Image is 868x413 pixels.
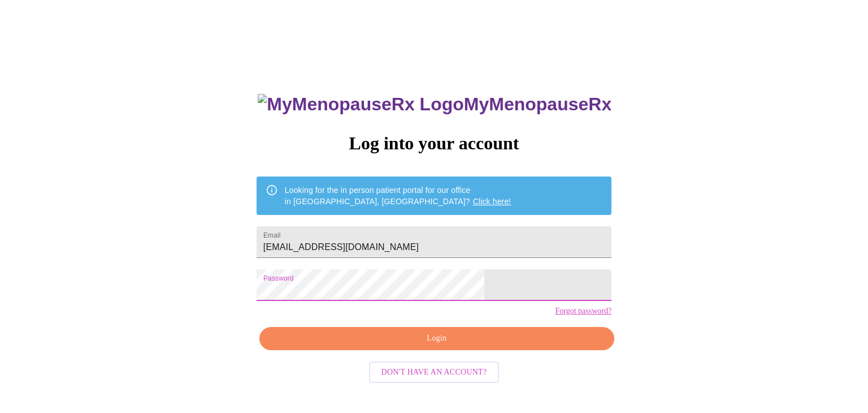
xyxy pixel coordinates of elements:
[272,332,601,346] span: Login
[555,307,611,316] a: Forgot password?
[473,197,511,206] a: Click here!
[366,366,502,376] a: Don't have an account?
[258,94,611,115] h3: MyMenopauseRx
[285,180,511,212] div: Looking for the in person patient portal for our office in [GEOGRAPHIC_DATA], [GEOGRAPHIC_DATA]?
[257,133,611,154] h3: Log into your account
[259,327,614,350] button: Login
[369,362,500,384] button: Don't have an account?
[258,94,463,115] img: MyMenopauseRx Logo
[381,365,487,380] span: Don't have an account?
